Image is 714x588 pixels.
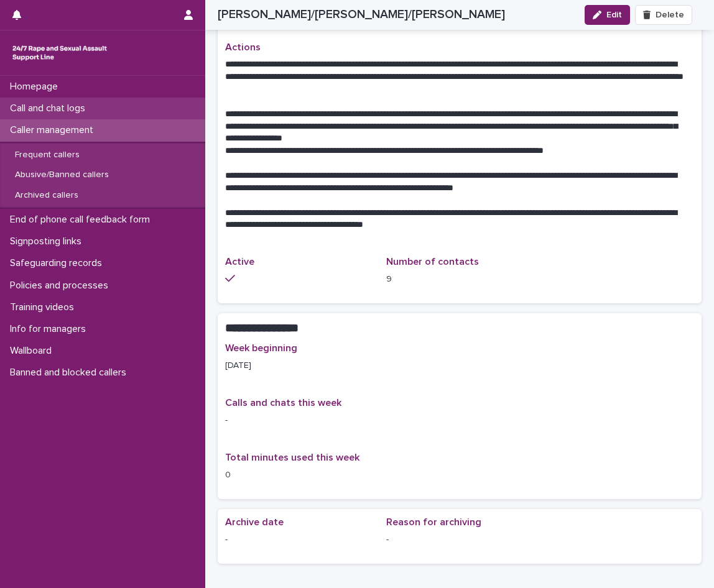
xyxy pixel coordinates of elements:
[606,11,622,19] span: Edit
[5,323,96,335] p: Info for managers
[5,214,160,226] p: End of phone call feedback form
[5,150,90,160] p: Frequent callers
[656,11,684,19] span: Delete
[386,533,532,546] p: -
[225,42,261,52] span: Actions
[5,301,84,313] p: Training videos
[225,343,297,353] span: Week beginning
[225,469,371,482] p: 0
[225,533,371,546] p: -
[5,280,118,292] p: Policies and processes
[386,517,481,527] span: Reason for archiving
[5,367,136,379] p: Banned and blocked callers
[225,414,694,427] p: -
[5,124,103,136] p: Caller management
[218,7,505,22] h2: [PERSON_NAME]/[PERSON_NAME]/[PERSON_NAME]
[635,5,692,25] button: Delete
[225,398,341,408] span: Calls and chats this week
[5,190,88,201] p: Archived callers
[225,517,284,527] span: Archive date
[5,236,91,247] p: Signposting links
[585,5,630,25] button: Edit
[5,170,119,180] p: Abusive/Banned callers
[225,359,371,372] p: [DATE]
[386,257,479,267] span: Number of contacts
[386,273,532,286] p: 9
[10,40,109,65] img: rhQMoQhaT3yELyF149Cw
[5,257,112,269] p: Safeguarding records
[225,452,359,462] span: Total minutes used this week
[5,345,62,357] p: Wallboard
[5,81,68,93] p: Homepage
[5,103,95,114] p: Call and chat logs
[225,257,254,267] span: Active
